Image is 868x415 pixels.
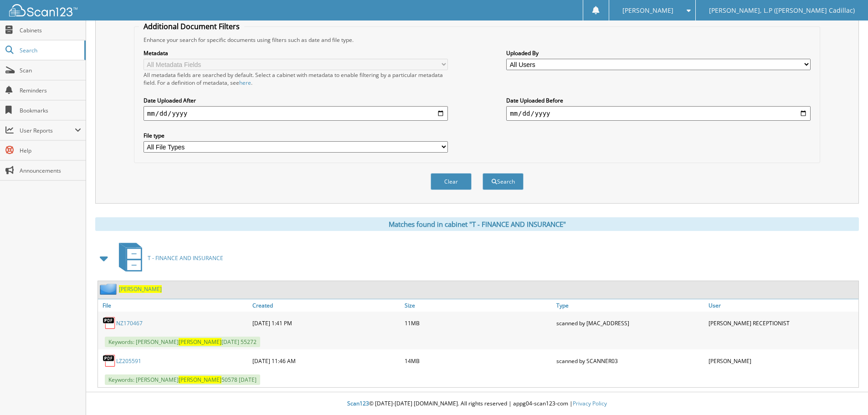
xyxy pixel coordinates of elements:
label: File type [144,132,448,139]
span: Scan123 [347,400,369,407]
span: Announcements [20,167,81,174]
a: LZ205591 [116,357,141,365]
div: scanned by SCANNER03 [554,352,706,370]
a: NZ170467 [116,319,143,327]
label: Uploaded By [506,49,811,57]
div: 11MB [402,314,555,332]
a: [PERSON_NAME] [119,285,162,293]
a: Created [250,299,402,312]
img: scan123-logo-white.svg [9,4,77,16]
button: Clear [431,173,472,190]
span: [PERSON_NAME] [179,338,221,346]
span: User Reports [20,127,75,134]
span: Help [20,147,81,154]
input: end [506,106,811,121]
label: Metadata [144,49,448,57]
img: PDF.png [103,354,116,368]
span: Keywords: [PERSON_NAME] [DATE] 55272 [105,337,260,347]
span: [PERSON_NAME] [622,8,673,13]
img: PDF.png [103,316,116,330]
a: T - FINANCE AND INSURANCE [113,240,223,276]
a: File [98,299,250,312]
div: All metadata fields are searched by default. Select a cabinet with metadata to enable filtering b... [144,71,448,87]
span: Cabinets [20,26,81,34]
legend: Additional Document Filters [139,21,244,31]
label: Date Uploaded Before [506,97,811,104]
span: Bookmarks [20,107,81,114]
div: Matches found in cabinet "T - FINANCE AND INSURANCE" [95,217,859,231]
span: Scan [20,67,81,74]
span: Keywords: [PERSON_NAME] 50578 [DATE] [105,374,260,385]
a: User [706,299,858,312]
span: [PERSON_NAME], L.P ([PERSON_NAME] Cadillac) [709,8,855,13]
div: Enhance your search for specific documents using filters such as date and file type. [139,36,815,44]
iframe: Chat Widget [822,371,868,415]
div: [DATE] 11:46 AM [250,352,402,370]
button: Search [483,173,524,190]
input: start [144,106,448,121]
div: [PERSON_NAME] [706,352,858,370]
div: scanned by [MAC_ADDRESS] [554,314,706,332]
a: Type [554,299,706,312]
span: Search [20,46,80,54]
div: [DATE] 1:41 PM [250,314,402,332]
span: T - FINANCE AND INSURANCE [148,254,223,262]
span: [PERSON_NAME] [179,376,221,384]
a: Size [402,299,555,312]
div: [PERSON_NAME] RECEPTIONIST [706,314,858,332]
a: here [239,79,251,87]
label: Date Uploaded After [144,97,448,104]
img: folder2.png [100,283,119,295]
div: 14MB [402,352,555,370]
div: © [DATE]-[DATE] [DOMAIN_NAME]. All rights reserved | appg04-scan123-com | [86,393,868,415]
span: Reminders [20,87,81,94]
a: Privacy Policy [573,400,607,407]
